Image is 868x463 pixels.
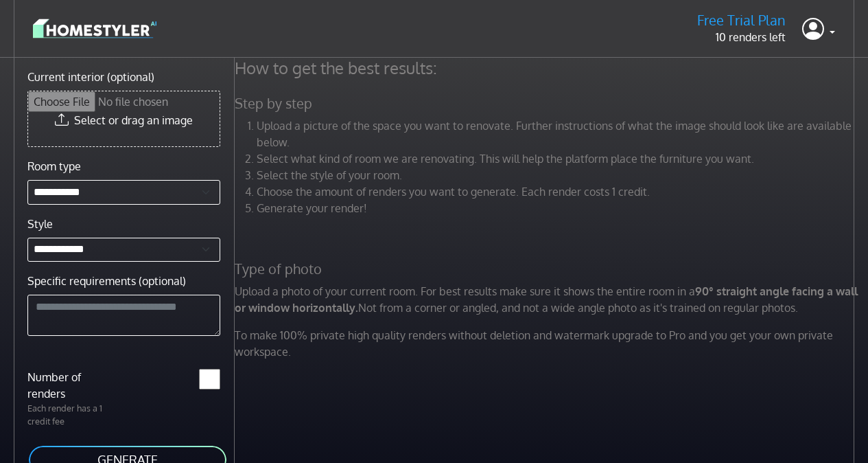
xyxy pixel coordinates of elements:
[235,284,858,315] strong: 90° straight angle facing a wall or window horizontally.
[226,95,866,112] h5: Step by step
[257,200,858,216] li: Generate your render!
[19,402,124,428] p: Each render has a 1 credit fee
[226,58,866,78] h4: How to get the best results:
[27,273,186,289] label: Specific requirements (optional)
[226,327,866,360] p: To make 100% private high quality renders without deletion and watermark upgrade to Pro and you g...
[226,260,866,278] h5: Type of photo
[257,183,858,200] li: Choose the amount of renders you want to generate. Each render costs 1 credit.
[226,283,866,316] p: Upload a photo of your current room. For best results make sure it shows the entire room in a Not...
[19,369,124,402] label: Number of renders
[697,29,786,45] p: 10 renders left
[27,216,53,232] label: Style
[697,12,786,29] h5: Free Trial Plan
[257,150,858,167] li: Select what kind of room we are renovating. This will help the platform place the furniture you w...
[33,16,156,41] img: logo-3de290ba35641baa71223ecac5eacb59cb85b4c7fdf211dc9aaecaaee71ea2f8.svg
[27,69,154,85] label: Current interior (optional)
[27,158,81,174] label: Room type
[257,117,858,150] li: Upload a picture of the space you want to renovate. Further instructions of what the image should...
[257,167,858,183] li: Select the style of your room.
